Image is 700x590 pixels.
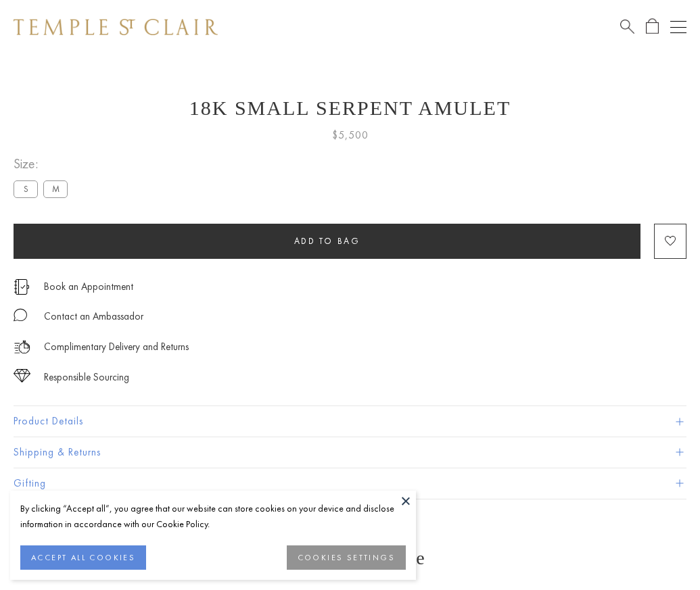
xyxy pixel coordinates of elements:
[14,279,30,295] img: icon_appointment.svg
[646,18,659,35] a: Open Shopping Bag
[14,468,686,499] button: Gifting
[14,339,30,355] img: icon_delivery.svg
[20,501,406,532] div: By clicking “Accept all”, you agree that our website can store cookies on your device and disclos...
[44,308,143,325] div: Contact an Ambassador
[332,126,369,144] span: $5,500
[14,369,30,383] img: icon_sourcing.svg
[14,180,38,197] label: S
[670,19,686,35] button: Open navigation
[14,97,686,120] h1: 18K Small Serpent Amulet
[620,18,634,35] a: Search
[43,180,68,197] label: M
[14,308,27,322] img: MessageIcon-01_2.svg
[287,545,406,570] button: COOKIES SETTINGS
[14,19,218,35] img: Temple St. Clair
[44,369,129,386] div: Responsible Sourcing
[14,153,73,175] span: Size:
[14,437,686,468] button: Shipping & Returns
[14,406,686,437] button: Product Details
[20,545,146,570] button: ACCEPT ALL COOKIES
[294,235,360,247] span: Add to bag
[44,279,133,294] a: Book an Appointment
[14,224,640,259] button: Add to bag
[44,339,189,355] p: Complimentary Delivery and Returns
